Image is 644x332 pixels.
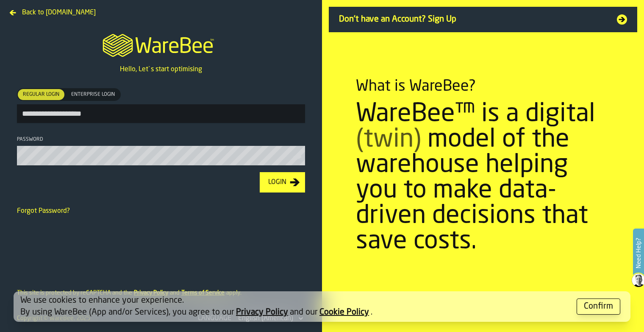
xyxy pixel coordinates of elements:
div: alert-[object Object] [14,291,630,322]
input: button-toolbar-Password [17,146,305,165]
div: Confirm [584,301,613,312]
span: Back to [DOMAIN_NAME] [22,8,96,18]
label: button-switch-multi-Regular Login [17,88,65,101]
div: WareBee™ is a digital model of the warehouse helping you to make data-driven decisions that save ... [356,102,610,254]
span: Don't have an Account? Sign Up [339,14,607,25]
div: Password [17,137,305,142]
a: Forgot Password? [17,208,70,215]
span: (twin) [356,127,421,153]
button: button-toolbar-Password [293,153,303,161]
a: Cookie Policy [319,308,369,317]
label: button-switch-multi-Enterprise Login [65,88,121,101]
p: Hello, Let`s start optimising [120,64,202,75]
span: Regular Login [19,91,63,98]
button: button- [577,299,620,315]
a: Privacy Policy [236,308,288,317]
a: Back to [DOMAIN_NAME] [7,7,99,14]
label: button-toolbar-Password [17,137,305,165]
a: logo-header [95,24,227,64]
div: Login [265,177,290,187]
label: Need Help? [634,229,643,277]
button: button-Login [260,172,305,193]
label: button-toolbar-[object Object] [17,88,305,123]
div: thumb [18,89,64,100]
a: Don't have an Account? Sign Up [329,7,637,32]
input: button-toolbar-[object Object] [17,104,305,123]
span: Enterprise Login [68,91,118,98]
div: We use cookies to enhance your experience. By using WareBee (App and/or Services), you agree to o... [20,295,570,318]
div: thumb [66,89,120,100]
div: What is WareBee? [356,78,476,95]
